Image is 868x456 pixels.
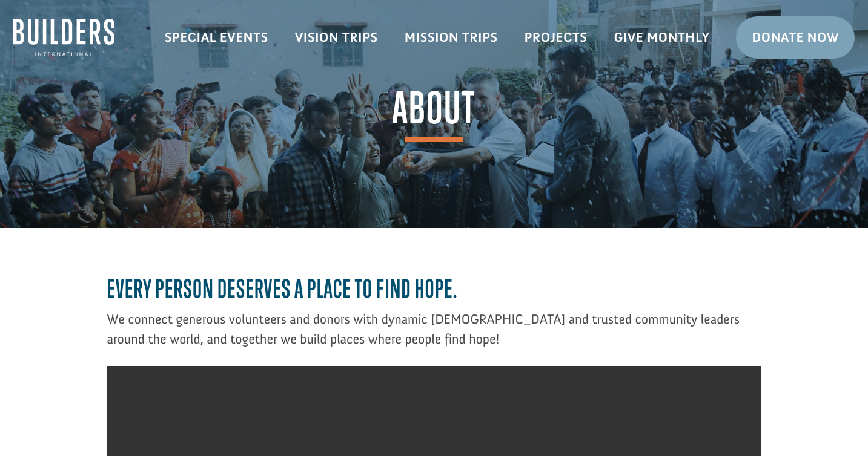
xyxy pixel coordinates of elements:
[736,16,855,59] a: Donate Now
[13,19,114,56] img: Builders International
[282,20,391,55] a: Vision Trips
[600,20,723,55] a: Give Monthly
[107,275,761,309] h3: Every person deserves a place to find hope.
[107,309,761,349] p: We connect generous volunteers and donors with dynamic [DEMOGRAPHIC_DATA] and trusted community l...
[391,20,511,55] a: Mission Trips
[511,20,601,55] a: Projects
[393,86,476,142] span: About
[151,20,282,55] a: Special Events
